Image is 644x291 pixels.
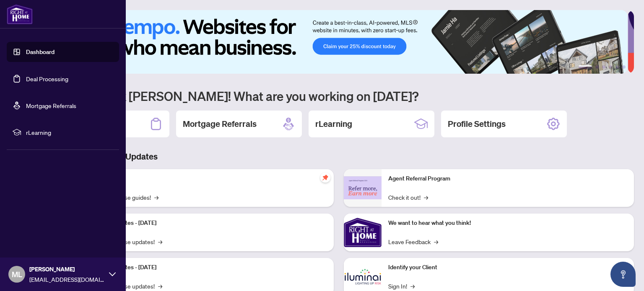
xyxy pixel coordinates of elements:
p: We want to hear what you think! [388,219,627,228]
img: Slide 0 [44,10,628,74]
a: Check it out!→ [388,193,428,202]
button: 1 [579,65,592,69]
span: → [154,193,158,202]
span: → [434,237,438,246]
span: → [158,281,162,291]
h3: Brokerage & Industry Updates [44,151,634,162]
span: [PERSON_NAME] [29,265,105,274]
img: Agent Referral Program [344,176,382,199]
a: Deal Processing [26,75,68,82]
p: Identify your Client [388,263,627,272]
p: Agent Referral Program [388,174,627,183]
h1: Welcome back [PERSON_NAME]! What are you working on [DATE]? [44,88,634,104]
p: Self-Help [88,174,327,183]
img: logo [7,4,33,24]
a: Dashboard [26,48,55,56]
button: 4 [609,65,612,69]
a: Sign In!→ [388,281,415,291]
span: → [158,237,162,246]
button: 2 [595,65,599,69]
a: Leave Feedback→ [388,237,438,246]
button: 3 [602,65,605,69]
a: Mortgage Referrals [26,102,76,109]
button: Open asap [610,262,636,287]
span: pushpin [320,173,330,183]
p: Platform Updates - [DATE] [88,263,327,272]
span: ML [12,268,22,280]
span: [EMAIL_ADDRESS][DOMAIN_NAME] [29,275,105,284]
span: → [424,193,428,202]
span: rLearning [26,128,113,137]
p: Platform Updates - [DATE] [88,219,327,228]
h2: rLearning [315,118,352,130]
img: We want to hear what you think! [344,214,382,251]
button: 5 [615,65,619,69]
h2: Profile Settings [448,118,506,130]
span: → [410,281,415,291]
button: 6 [622,65,626,69]
h2: Mortgage Referrals [183,118,257,130]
